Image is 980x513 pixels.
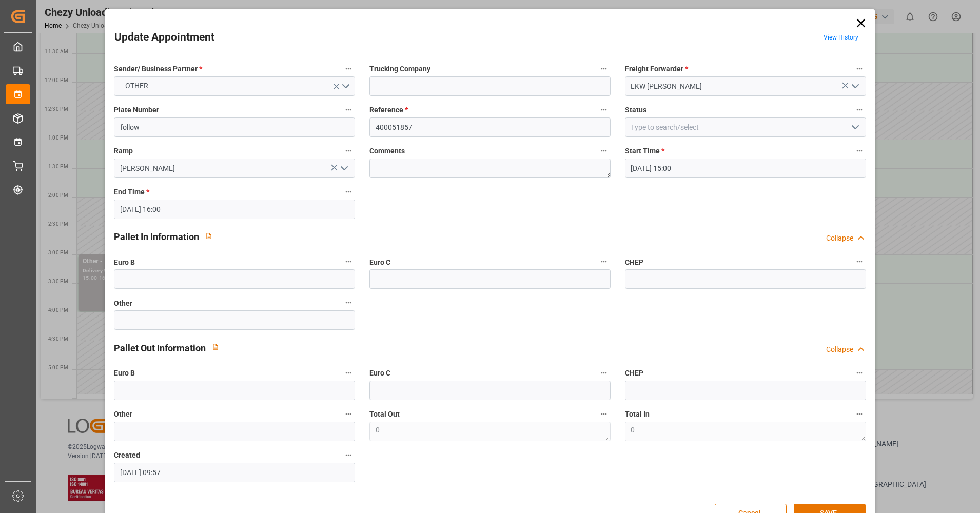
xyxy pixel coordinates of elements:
[369,422,611,441] textarea: 0
[597,62,611,75] button: Trucking Company
[625,422,866,441] textarea: 0
[336,161,351,176] button: open menu
[853,103,866,116] button: Status
[597,366,611,380] button: Euro C
[824,34,858,41] a: View History
[625,117,866,137] input: Type to search/select
[342,407,355,421] button: Other
[114,76,355,96] button: open menu
[853,366,866,380] button: CHEP
[853,62,866,75] button: Freight Forwarder *
[625,257,643,268] span: CHEP
[114,105,159,115] span: Plate Number
[120,81,153,91] span: OTHER
[114,368,135,379] span: Euro B
[826,344,853,355] div: Collapse
[826,233,853,244] div: Collapse
[206,337,225,357] button: View description
[369,105,408,115] span: Reference
[369,409,400,420] span: Total Out
[342,62,355,75] button: Sender/ Business Partner *
[597,407,611,421] button: Total Out
[369,368,390,379] span: Euro C
[342,448,355,462] button: Created
[199,226,219,246] button: View description
[369,64,430,74] span: Trucking Company
[597,103,611,116] button: Reference *
[114,29,214,46] h2: Update Appointment
[625,64,688,74] span: Freight Forwarder
[114,64,202,74] span: Sender/ Business Partner
[114,409,132,420] span: Other
[342,185,355,199] button: End Time *
[342,366,355,380] button: Euro B
[342,103,355,116] button: Plate Number
[114,450,140,461] span: Created
[369,257,390,268] span: Euro C
[625,368,643,379] span: CHEP
[625,146,664,156] span: Start Time
[847,78,862,94] button: open menu
[597,144,611,157] button: Comments
[597,255,611,268] button: Euro C
[342,296,355,309] button: Other
[342,255,355,268] button: Euro B
[114,230,199,244] h2: Pallet In Information
[625,159,866,178] input: DD.MM.YYYY HH:MM
[114,341,206,355] h2: Pallet Out Information
[853,255,866,268] button: CHEP
[342,144,355,157] button: Ramp
[625,409,650,420] span: Total In
[114,159,355,178] input: Type to search/select
[853,144,866,157] button: Start Time *
[114,463,355,482] input: DD.MM.YYYY HH:MM
[114,298,132,309] span: Other
[114,187,149,198] span: End Time
[847,120,862,135] button: open menu
[114,200,355,219] input: DD.MM.YYYY HH:MM
[114,257,135,268] span: Euro B
[369,146,405,156] span: Comments
[625,105,646,115] span: Status
[853,407,866,421] button: Total In
[114,146,133,156] span: Ramp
